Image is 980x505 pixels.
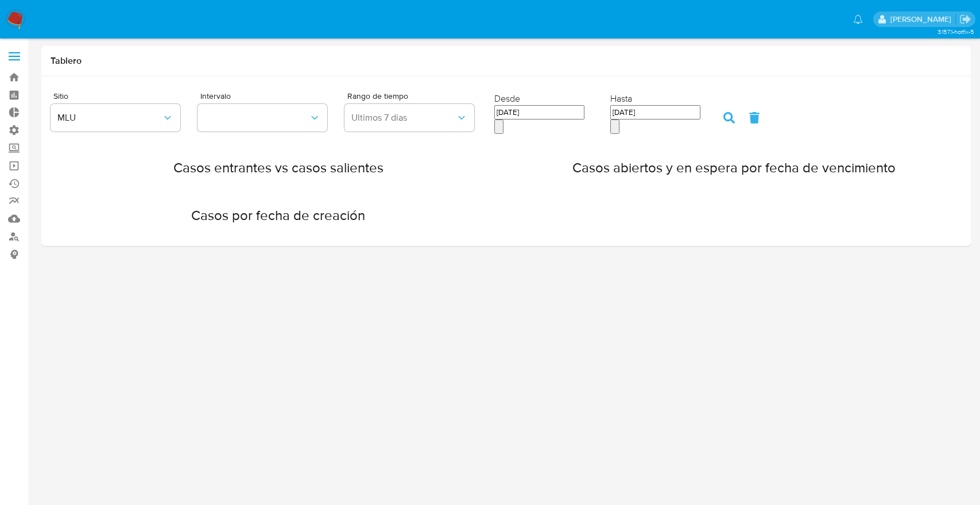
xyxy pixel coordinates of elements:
[494,92,520,105] label: Desde
[57,112,162,124] span: MLU
[96,159,460,176] h2: Casos entrantes vs casos salientes
[51,55,962,67] h1: Tablero
[347,92,494,100] span: Rango de tiempo
[53,92,200,100] span: Sitio
[610,92,632,105] label: Hasta
[959,13,971,25] a: Salir
[200,92,347,100] span: Intervalo
[96,207,460,224] h2: Casos por fecha de creación
[552,159,916,176] h2: Casos abiertos y en espera por fecha de vencimiento
[51,104,180,132] button: MLU
[351,112,456,124] span: Ultimos 7 dias
[344,104,474,132] button: Ultimos 7 dias
[853,14,863,24] a: Notificaciones
[890,14,955,25] p: juan.tosini@mercadolibre.com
